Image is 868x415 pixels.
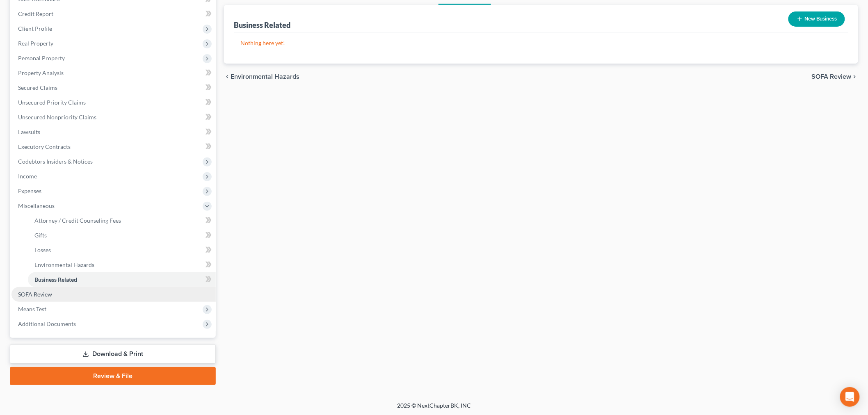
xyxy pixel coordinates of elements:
span: Business Related [34,276,77,283]
a: Gifts [28,228,216,243]
a: Download & Print [10,344,216,364]
span: SOFA Review [812,73,852,80]
a: Unsecured Priority Claims [11,95,216,110]
p: Nothing here yet! [240,39,842,47]
span: Personal Property [18,55,65,62]
a: Environmental Hazards [28,258,216,272]
span: Environmental Hazards [34,261,94,268]
a: Property Analysis [11,66,216,80]
a: Executory Contracts [11,139,216,154]
span: Codebtors Insiders & Notices [18,158,93,165]
span: Income [18,173,37,180]
div: Open Intercom Messenger [840,387,860,407]
span: Additional Documents [18,320,76,327]
span: Attorney / Credit Counseling Fees [34,217,121,224]
span: Losses [34,246,51,253]
span: Means Test [18,306,46,312]
a: Secured Claims [11,80,216,95]
i: chevron_left [224,73,231,80]
span: Expenses [18,187,41,194]
a: Review & File [10,367,216,385]
button: SOFA Review chevron_right [812,73,858,80]
span: Environmental Hazards [231,73,299,80]
span: Secured Claims [18,84,57,91]
button: chevron_left Environmental Hazards [224,73,299,80]
span: Unsecured Nonpriority Claims [18,114,96,121]
span: Lawsuits [18,128,40,135]
a: Attorney / Credit Counseling Fees [28,213,216,228]
span: Executory Contracts [18,143,71,150]
a: Losses [28,243,216,258]
a: Credit Report [11,7,216,21]
span: Property Analysis [18,69,64,76]
button: New Business [788,11,845,27]
span: Unsecured Priority Claims [18,99,86,106]
span: Gifts [34,232,47,239]
a: Unsecured Nonpriority Claims [11,110,216,125]
a: Lawsuits [11,125,216,139]
div: Business Related [234,20,290,30]
span: Real Property [18,40,53,47]
span: Credit Report [18,10,53,17]
span: Client Profile [18,25,52,32]
span: Miscellaneous [18,202,55,209]
i: chevron_right [852,73,858,80]
span: SOFA Review [18,291,52,298]
a: SOFA Review [11,287,216,302]
a: Business Related [28,272,216,287]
